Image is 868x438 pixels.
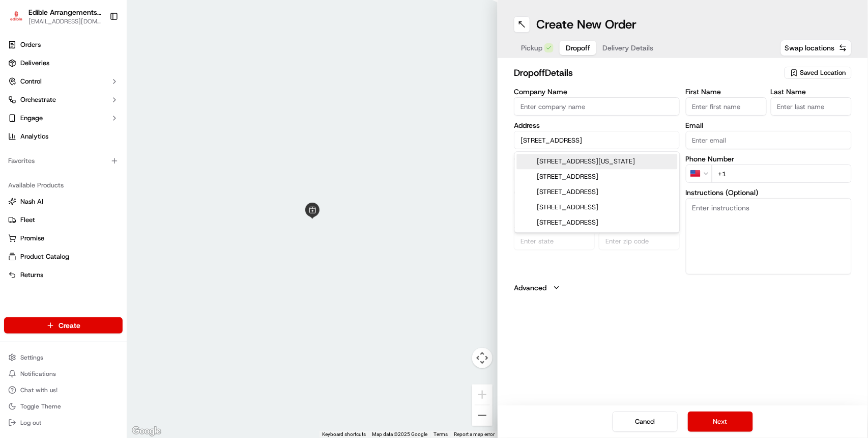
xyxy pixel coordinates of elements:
span: API Documentation [96,228,163,238]
span: Returns [20,270,43,280]
button: [EMAIL_ADDRESS][DOMAIN_NAME] [28,17,101,25]
span: Saved Location [800,68,846,77]
label: Email [686,122,852,129]
button: Zoom out [472,405,493,426]
input: Got a question? Start typing here... [26,66,183,77]
span: Toggle Theme [20,402,61,410]
button: Settings [4,350,123,365]
span: Analytics [20,132,48,141]
img: 1736555255976-a54dd68f-1ca7-489b-9aae-adbdc363a1c4 [20,159,28,167]
a: 📗Knowledge Base [6,224,82,242]
label: Phone Number [686,155,852,162]
button: Edible Arrangements - [GEOGRAPHIC_DATA], [GEOGRAPHIC_DATA] [28,7,101,17]
img: 1736555255976-a54dd68f-1ca7-489b-9aae-adbdc363a1c4 [10,98,28,116]
div: [STREET_ADDRESS][US_STATE] [517,154,678,169]
div: [STREET_ADDRESS] [517,169,678,184]
a: Powered byPylon [72,253,123,261]
span: Control [20,77,42,86]
input: Enter state [514,232,595,250]
button: Map camera controls [472,348,493,368]
span: [DATE] [90,158,111,167]
img: Edible Arrangements - Murrysville, PA [8,9,24,24]
button: Next [688,412,753,432]
input: Enter phone number [712,165,852,183]
button: Control [4,73,123,90]
button: Cancel [613,412,678,432]
input: Enter first name [686,97,767,116]
a: Open this area in Google Maps (opens a new window) [130,425,163,438]
button: Promise [4,230,123,247]
span: [PERSON_NAME] [32,158,82,167]
span: Create [59,320,80,331]
label: Address [514,122,680,129]
button: Advanced [514,283,852,293]
div: 📗 [10,229,18,237]
a: Fleet [8,215,119,225]
span: Delivery Details [602,43,653,53]
input: Enter zip code [599,232,680,250]
a: Promise [8,234,119,243]
span: Dropoff [566,43,590,53]
img: Masood Aslam [10,149,26,165]
button: Zoom in [472,385,493,405]
span: • [84,158,88,167]
img: Google [130,425,163,438]
span: Orders [20,40,41,49]
span: Knowledge Base [20,228,78,238]
span: Pylon [101,253,123,261]
button: Notifications [4,367,123,381]
a: 💻API Documentation [82,224,167,242]
span: [DATE] [82,186,103,194]
span: Regen Pajulas [32,186,74,194]
button: Log out [4,416,123,430]
div: [STREET_ADDRESS] [517,215,678,230]
span: Orchestrate [20,95,56,104]
input: Enter email [686,131,852,149]
span: Settings [20,353,43,362]
button: Edible Arrangements - Murrysville, PAEdible Arrangements - [GEOGRAPHIC_DATA], [GEOGRAPHIC_DATA][E... [4,4,105,29]
input: Enter last name [771,97,852,116]
span: Engage [20,114,43,123]
span: Chat with us! [20,386,57,394]
button: Toggle Theme [4,399,123,414]
img: 9188753566659_6852d8bf1fb38e338040_72.png [21,98,40,116]
input: Enter company name [514,97,680,116]
img: Regen Pajulas [10,176,26,193]
button: Start new chat [173,101,185,113]
div: Start new chat [46,98,167,108]
img: Nash [10,11,31,31]
div: Suggestions [514,151,680,233]
span: Promise [20,234,44,243]
label: Advanced [514,283,546,293]
p: Welcome 👋 [10,41,185,58]
button: Keyboard shortcuts [322,431,366,438]
div: 💻 [86,229,94,237]
img: 1736555255976-a54dd68f-1ca7-489b-9aae-adbdc363a1c4 [20,186,28,195]
input: Enter address [514,131,680,149]
a: Analytics [4,128,123,145]
button: Fleet [4,212,123,228]
div: Available Products [4,177,123,194]
button: Swap locations [780,40,852,56]
a: Product Catalog [8,252,119,261]
button: Chat with us! [4,383,123,397]
label: Instructions (Optional) [686,189,852,196]
a: Orders [4,37,123,53]
div: Past conversations [10,133,68,141]
span: • [76,186,80,194]
button: Create [4,317,123,334]
span: Product Catalog [20,252,69,261]
button: Saved Location [785,66,852,80]
a: Nash AI [8,197,119,206]
a: Deliveries [4,55,123,71]
label: Last Name [771,88,852,95]
label: Company Name [514,88,680,95]
button: Product Catalog [4,249,123,265]
button: Returns [4,267,123,283]
div: [STREET_ADDRESS] [517,200,678,215]
span: Fleet [20,215,35,225]
span: Deliveries [20,59,49,68]
span: Swap locations [785,43,835,53]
